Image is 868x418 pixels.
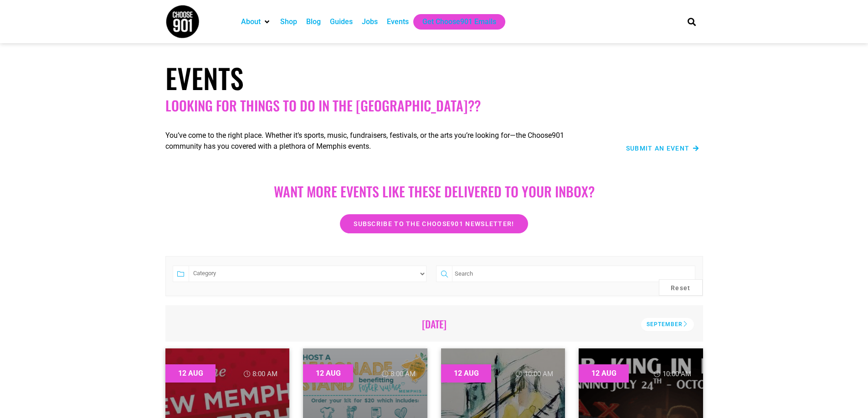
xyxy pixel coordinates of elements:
h1: Events [165,61,703,94]
a: Subscribe to the Choose901 newsletter! [340,214,528,233]
a: Guides [330,16,353,27]
a: Submit an Event [626,145,699,151]
h2: [DATE] [178,318,690,330]
a: Events [387,16,409,27]
a: About [241,16,261,27]
div: About [236,14,276,30]
a: Get Choose901 Emails [422,16,496,27]
span: Subscribe to the Choose901 newsletter! [354,221,514,227]
input: Search [452,266,695,282]
h2: Looking for things to do in the [GEOGRAPHIC_DATA]?? [165,97,703,114]
a: Blog [306,16,321,27]
span: Submit an Event [626,145,690,151]
a: Jobs [362,16,378,27]
h2: Want more EVENTS LIKE THESE DELIVERED TO YOUR INBOX? [175,183,694,200]
nav: Main nav [236,14,672,30]
button: Reset [659,279,703,296]
div: Search [684,14,699,29]
a: Shop [280,16,297,27]
p: You’ve come to the right place. Whether it’s sports, music, fundraisers, festivals, or the arts y... [165,130,594,152]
